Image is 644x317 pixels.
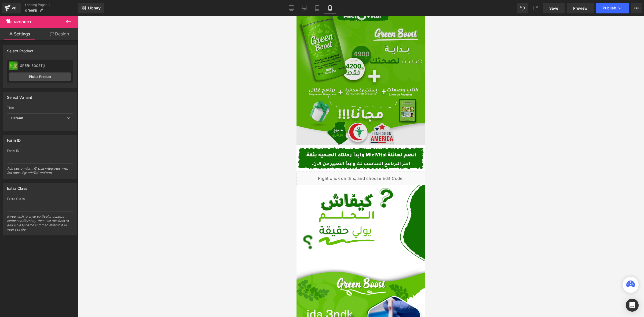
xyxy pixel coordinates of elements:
[596,3,629,13] button: Publish
[549,5,558,11] span: Save
[7,92,32,100] div: Select Variant
[530,3,541,13] button: Redo
[517,3,528,13] button: Undo
[88,6,101,10] span: Library
[631,3,642,13] button: More
[567,3,594,13] a: Preview
[9,61,18,70] img: pImage
[20,64,71,68] div: GREEN BOOST jl
[285,3,298,13] a: Desktop
[7,135,21,143] div: Form ID
[2,3,21,13] a: v6
[7,197,73,201] div: Extra Class
[7,106,73,111] label: Title
[9,72,71,81] a: Pick a Product
[25,8,37,12] span: greenjj
[7,214,73,235] div: If you wish to style particular content element differently, then use this field to add a class n...
[25,3,78,7] a: Landing Pages
[11,5,17,12] div: v6
[7,149,73,153] div: Form ID
[7,46,34,53] div: Select Product
[324,3,336,13] a: Mobile
[298,3,311,13] a: Laptop
[78,3,104,13] a: New Library
[14,20,32,24] span: Product
[7,183,27,191] div: Extra Class
[11,116,23,120] b: Default
[7,166,73,178] div: Add custom form ID that integrates with 3rd apps. Eg: addToCartForm
[311,3,324,13] a: Tablet
[603,6,616,10] span: Publish
[40,28,79,40] a: Design
[573,5,588,11] span: Preview
[626,299,639,312] div: Open Intercom Messenger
